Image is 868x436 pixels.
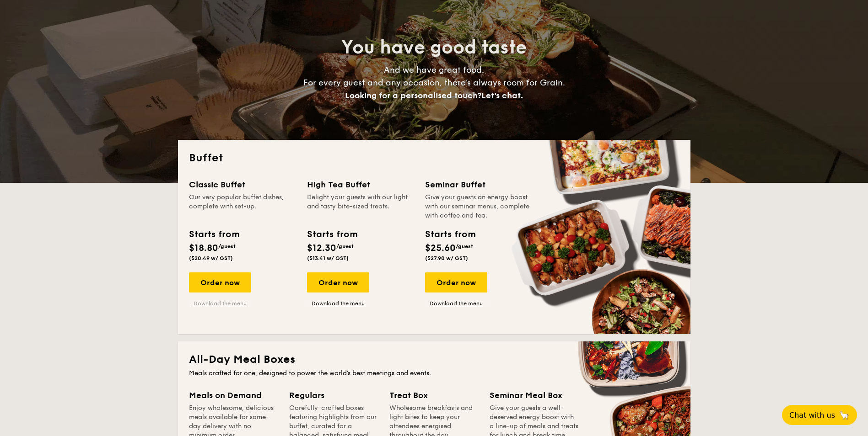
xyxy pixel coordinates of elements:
span: $25.60 [425,243,456,254]
span: ($27.90 w/ GST) [425,255,468,261]
span: Chat with us [789,411,835,420]
div: Meals crafted for one, designed to power the world's best meetings and events. [189,369,679,378]
div: Classic Buffet [189,178,296,191]
span: 🦙 [839,410,850,420]
span: ($13.41 w/ GST) [307,255,349,261]
a: Download the menu [189,300,251,307]
a: Download the menu [425,300,487,307]
span: $18.80 [189,243,218,254]
div: Seminar Meal Box [490,389,579,402]
div: Starts from [425,228,475,241]
div: Meals on Demand [189,389,278,402]
div: Our very popular buffet dishes, complete with set-up. [189,193,296,220]
a: Download the menu [307,300,369,307]
button: Chat with us🦙 [782,405,857,425]
span: You have good taste [341,37,527,58]
span: /guest [456,243,473,250]
span: Looking for a personalised touch? [345,90,481,101]
span: Let's chat. [481,90,523,101]
div: Regulars [289,389,378,402]
span: /guest [336,243,354,250]
span: ($20.49 w/ GST) [189,255,233,261]
span: /guest [218,243,236,250]
div: Order now [307,272,369,292]
div: Order now [425,272,487,292]
h2: All-Day Meal Boxes [189,352,679,367]
h2: Buffet [189,151,679,165]
div: Treat Box [389,389,479,402]
div: Starts from [189,228,239,241]
div: Give your guests an energy boost with our seminar menus, complete with coffee and tea. [425,193,532,220]
div: Order now [189,272,251,292]
div: Delight your guests with our light and tasty bite-sized treats. [307,193,414,220]
div: High Tea Buffet [307,178,414,191]
div: Seminar Buffet [425,178,532,191]
span: And we have great food. For every guest and any occasion, there’s always room for Grain. [303,65,565,101]
div: Starts from [307,228,357,241]
span: $12.30 [307,243,336,254]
